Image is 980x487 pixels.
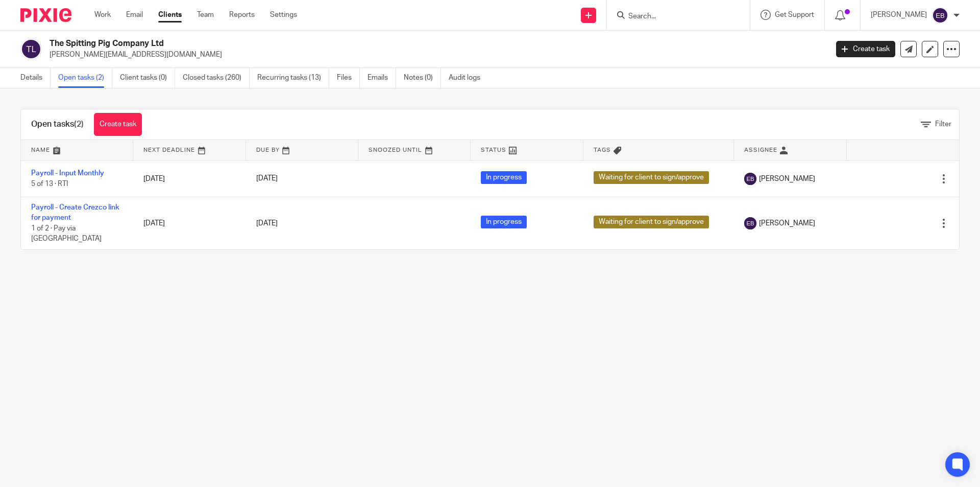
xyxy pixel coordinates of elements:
span: [PERSON_NAME] [759,174,815,184]
a: Clients [158,10,182,20]
img: svg%3E [932,7,948,24]
a: Audit logs [449,68,488,88]
p: [PERSON_NAME][EMAIL_ADDRESS][DOMAIN_NAME] [50,50,821,60]
td: [DATE] [133,160,246,197]
span: In progress [481,171,527,184]
span: Tags [594,147,611,153]
p: [PERSON_NAME] [871,10,927,20]
span: Waiting for client to sign/approve [594,171,709,184]
input: Search [627,12,719,21]
a: Client tasks (0) [120,68,175,88]
span: [DATE] [256,175,278,182]
span: 1 of 2 · Pay via [GEOGRAPHIC_DATA] [31,225,102,243]
a: Notes (0) [404,68,441,88]
span: Filter [935,121,951,128]
a: Work [94,10,111,20]
span: Status [481,147,506,153]
td: [DATE] [133,197,246,249]
a: Create task [836,41,895,57]
img: svg%3E [744,217,756,229]
img: svg%3E [744,173,756,185]
a: Email [126,10,143,20]
span: 5 of 13 · RTI [31,180,68,188]
img: Pixie [20,8,71,22]
a: Emails [367,68,396,88]
a: Details [20,68,51,88]
span: In progress [481,216,527,228]
a: Payroll - Input Monthly [31,170,104,177]
a: Files [337,68,360,88]
h2: The Spitting Pig Company Ltd [50,38,667,49]
span: (2) [74,120,84,128]
img: svg%3E [20,38,42,60]
span: [DATE] [256,220,278,227]
a: Closed tasks (260) [183,68,250,88]
a: Create task [94,113,142,136]
span: [PERSON_NAME] [759,218,815,228]
a: Settings [270,10,297,20]
a: Recurring tasks (13) [257,68,329,88]
span: Waiting for client to sign/approve [594,216,709,228]
a: Reports [229,10,255,20]
span: Snoozed Until [369,147,422,153]
h1: Open tasks [31,119,84,130]
a: Open tasks (2) [58,68,112,88]
a: Payroll - Create Crezco link for payment [31,204,119,221]
span: Get Support [775,11,814,18]
a: Team [197,10,214,20]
